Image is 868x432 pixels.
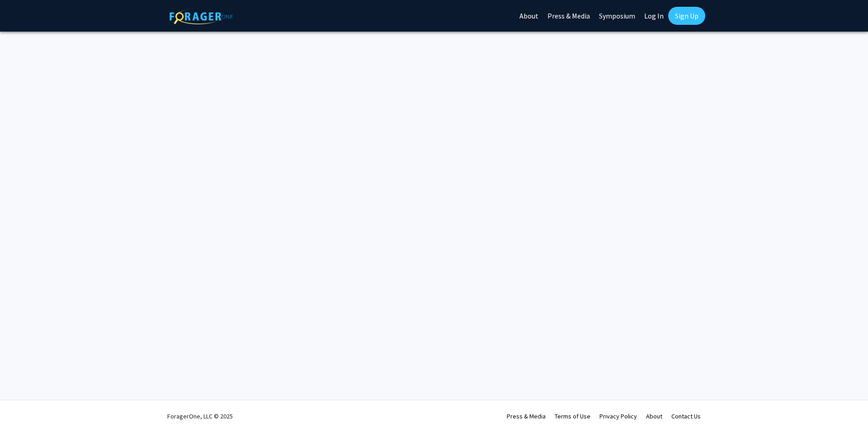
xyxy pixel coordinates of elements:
a: Press & Media [507,412,546,420]
div: ForagerOne, LLC © 2025 [167,400,233,432]
img: ForagerOne Logo [170,9,233,24]
a: Terms of Use [555,412,590,420]
a: Sign Up [668,7,705,25]
a: About [646,412,662,420]
a: Privacy Policy [599,412,637,420]
a: Contact Us [671,412,701,420]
